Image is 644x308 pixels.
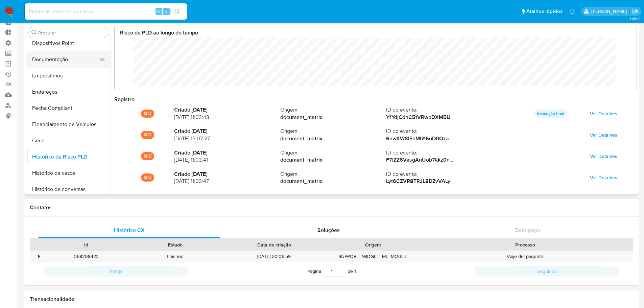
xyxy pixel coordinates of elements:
div: Viaje del paquete [418,251,633,262]
span: ID do evento : [386,149,492,157]
p: MID [141,152,154,160]
p: MID [141,173,154,182]
strong: 6nwXW8lEnMbY6uD0QzaET73IOiy/r58I1OBZoHi23r9kmrEc4glJlUhclX7zxFfbPQ29toq0tsIbgsgiysiWuw== [386,135,641,142]
strong: Criado [DATE] [174,127,280,135]
h1: Contatos [30,204,633,211]
strong: Criado [DATE] [174,106,280,114]
strong: Criado [DATE] [174,170,280,178]
div: Origem [333,241,413,248]
div: • [38,253,40,260]
div: Estado [136,241,215,248]
span: Origem : [280,106,386,114]
span: Ver Detalhes [590,109,617,118]
div: SUPPORT_WIDGET_ML_MOBILE [329,251,418,262]
span: [DATE] 15:07:27 [174,135,280,142]
span: Origem : [280,170,386,178]
button: Histórico de Risco PLD [26,149,111,165]
button: Ver Detalhes [585,108,622,119]
button: Ver Detalhes [585,151,622,162]
span: Origem : [280,127,386,135]
div: Processo [422,241,628,248]
span: Bate-papo [515,226,540,234]
button: Histórico de conversas [26,181,111,197]
span: ID do evento : [386,127,492,135]
a: Notificações [569,8,575,14]
button: Fecha Compliant [26,100,111,116]
span: 1 [354,268,356,275]
strong: document_matrix [280,156,386,164]
input: Pesquise usuários ou casos... [25,7,187,16]
span: Atalhos rápidos [526,8,563,15]
span: Ver Detalhes [590,151,617,161]
span: s [165,8,167,15]
p: MID [141,131,154,139]
strong: Registro [114,95,135,103]
strong: Risco de PLD ao longo do tempo [120,29,198,37]
button: Seguindo [475,266,619,277]
div: Data de criação [224,241,324,248]
button: Histórico de casos [26,165,111,181]
span: Ver Detalhes [590,173,617,182]
button: Geral [26,133,111,149]
h1: Transacionalidade [30,296,633,303]
span: Página de [307,266,356,277]
button: Empréstimos [26,68,111,84]
p: edgar.zuliani@mercadolivre.com [591,8,629,15]
div: [DATE] 20:06:59 [220,251,329,262]
span: Alt [156,8,162,15]
span: [DATE] 11:03:41 [174,156,280,164]
span: 3.155.0 [629,16,641,21]
div: 368208422 [42,251,131,262]
button: Endereços [26,84,111,100]
span: Soluções [317,226,340,234]
span: Ver Detalhes [590,130,617,140]
button: Financiamento de Veículos [26,116,111,133]
span: ID do evento : [386,106,492,114]
p: MID [141,110,154,118]
button: search-icon [170,7,184,16]
button: Ver Detalhes [585,172,622,183]
span: [DATE] 11:03:43 [174,114,280,121]
strong: document_matrix [280,177,386,185]
button: Antigo [44,266,188,277]
span: ID do evento : [386,170,492,178]
button: Ver Detalhes [585,129,622,140]
input: Procurar [38,30,105,36]
a: Sair [632,8,639,15]
span: Origem : [280,149,386,157]
div: finished [131,251,220,262]
button: Documentação [26,51,105,68]
strong: document_matrix [280,114,386,121]
span: [DATE] 11:03:47 [174,177,280,185]
span: Histórico CX [114,226,145,234]
p: Execução final [534,110,567,118]
button: Procurar [31,30,37,35]
div: Id [47,241,126,248]
strong: document_matrix [280,135,386,142]
button: Dispositivos Point [26,35,111,51]
strong: Criado [DATE] [174,149,280,157]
